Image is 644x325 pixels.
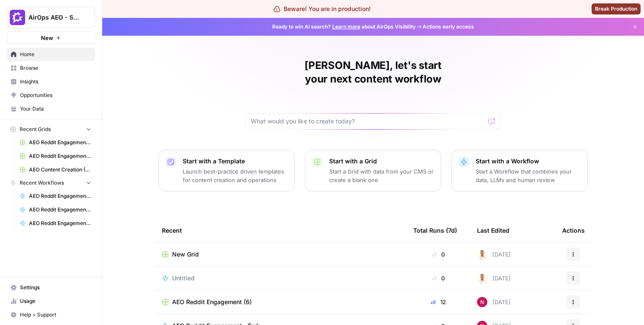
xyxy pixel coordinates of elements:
[16,149,95,163] a: AEO Reddit Engagement (5)
[16,163,95,177] a: AEO Content Creation (10)
[20,311,91,319] span: Help + Support
[158,150,295,191] button: Start with a TemplateLaunch best-practice driven templates for content creation and operations
[20,78,91,86] span: Insights
[16,203,95,217] a: AEO Reddit Engagement - Fork
[20,179,64,187] span: Recent Workflows
[29,192,91,200] span: AEO Reddit Engagement - Fork
[477,297,511,307] div: [DATE]
[251,117,485,125] input: What would you like to create today?
[413,219,457,242] div: Total Runs (7d)
[10,10,25,25] img: AirOps AEO - Single Brand (Gong) Logo
[7,88,95,102] a: Opportunities
[329,157,434,165] p: Start with a Grid
[20,51,91,58] span: Home
[413,298,463,306] div: 12
[272,23,416,31] span: Ready to win AI search? about AirOps Visibility
[7,61,95,75] a: Browse
[16,189,95,203] a: AEO Reddit Engagement - Fork
[332,23,360,30] a: Learn more
[20,125,51,133] span: Recent Grids
[595,5,637,13] span: Break Production
[476,157,581,165] p: Start with a Workflow
[162,298,400,306] a: AEO Reddit Engagement (6)
[7,75,95,88] a: Insights
[7,294,95,308] a: Usage
[451,150,588,191] button: Start with a WorkflowStart a Workflow that combines your data, LLMs and human review
[7,308,95,322] button: Help + Support
[172,298,252,306] span: AEO Reddit Engagement (6)
[329,167,434,184] p: Start a Grid with data from your CMS or create a blank one
[7,123,95,136] button: Recent Grids
[477,249,487,259] img: n02y6dxk2kpdk487jkjae1zkvp35
[477,273,487,283] img: n02y6dxk2kpdk487jkjae1zkvp35
[29,13,80,22] span: AirOps AEO - Single Brand (Gong)
[29,220,91,227] span: AEO Reddit Engagement - Fork
[20,105,91,113] span: Your Data
[413,250,463,259] div: 0
[7,31,95,44] button: New
[592,3,641,14] button: Break Production
[562,219,585,242] div: Actions
[162,274,400,282] a: Untitled
[7,102,95,116] a: Your Data
[16,136,95,149] a: AEO Reddit Engagement (6)
[16,217,95,230] a: AEO Reddit Engagement - Fork
[476,167,581,184] p: Start a Workflow that combines your data, LLMs and human review
[172,250,199,259] span: New Grid
[477,273,511,283] div: [DATE]
[477,249,511,259] div: [DATE]
[41,34,53,42] span: New
[7,177,95,189] button: Recent Workflows
[477,219,509,242] div: Last Edited
[423,23,474,31] span: Actions early access
[273,5,371,13] div: Beware! You are in production!
[477,297,487,307] img: 809rsgs8fojgkhnibtwc28oh1nli
[20,91,91,99] span: Opportunities
[20,284,91,291] span: Settings
[29,206,91,214] span: AEO Reddit Engagement - Fork
[413,274,463,282] div: 0
[183,167,287,184] p: Launch best-practice driven templates for content creation and operations
[162,250,400,259] a: New Grid
[305,150,441,191] button: Start with a GridStart a Grid with data from your CMS or create a blank one
[7,7,95,28] button: Workspace: AirOps AEO - Single Brand (Gong)
[162,219,400,242] div: Recent
[7,48,95,61] a: Home
[20,297,91,305] span: Usage
[29,152,91,160] span: AEO Reddit Engagement (5)
[7,281,95,294] a: Settings
[183,157,287,165] p: Start with a Template
[20,64,91,72] span: Browse
[245,59,501,86] h1: [PERSON_NAME], let's start your next content workflow
[29,166,91,174] span: AEO Content Creation (10)
[29,139,91,146] span: AEO Reddit Engagement (6)
[172,274,195,282] span: Untitled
